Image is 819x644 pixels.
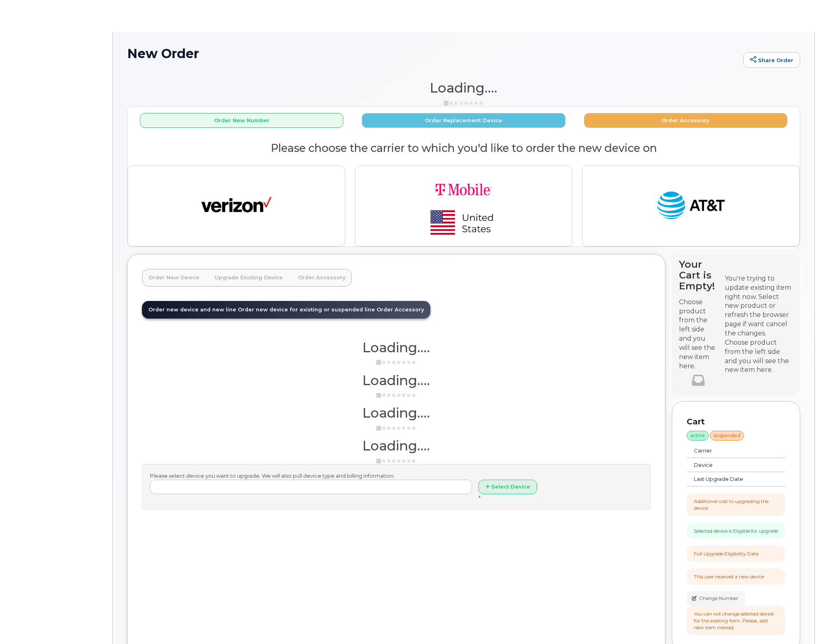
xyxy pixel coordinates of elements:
div: Please select device you want to upgrade. We will also pull device type and billing information. [142,464,651,510]
div: Selected device is Eligible for upgrade [694,527,778,534]
span: Order new device and new line [148,307,236,313]
h1: Loading.... [127,81,800,95]
h1: New Order [127,46,739,61]
td: Last Upgrade Date [687,472,767,487]
button: Order New Number [140,113,343,128]
div: active [687,431,709,440]
span: Order Accessory [377,307,424,313]
img: t-mobile-78392d334a420d5b7f0e63d4fa81f6287a21d394dc80d677554bb55bbab1186f.png [407,172,520,240]
img: verizon-ab2890fd1dd4a6c9cf5f392cd2db4626a3dae38ee8226e09bcb5c993c4c79f81.png [201,188,272,224]
div: You can not change selected device for the existing item. Please, add new item instead. [694,610,778,631]
a: Upgrade Existing Device [208,269,289,287]
h1: Loading.... [142,373,651,388]
button: Order Replacement Device [362,113,565,128]
img: ajax-loader-3a6953c30dc77f0bf724df975f13086db4f4c1262e45940f03d1251963f1bf2e.gif [376,392,416,398]
img: at_t-fb3d24644a45acc70fc72cc47ce214d34099dfd970ee3ae2334e4251f9d920fd.png [656,188,726,224]
h1: Loading.... [142,438,651,453]
div: You're trying to update existing item right now. Select new product or refresh the browser page i... [725,274,793,338]
span: Order new device for existing or suspended line [238,307,375,313]
div: This user received a new device [694,573,764,580]
h1: Loading.... [142,340,651,355]
img: ajax-loader-3a6953c30dc77f0bf724df975f13086db4f4c1262e45940f03d1251963f1bf2e.gif [376,425,416,431]
a: Share Order [743,52,800,68]
a: Order Accessory [292,269,352,287]
td: Carrier [687,444,767,458]
p: Cart [687,416,785,428]
button: Select Device [478,480,537,495]
button: Change Number [687,591,745,605]
div: suspended [710,431,744,440]
div: Full Upgrade Eligibility Date [694,550,758,557]
h2: Please choose the carrier to which you'd like to order the new device on [128,142,800,154]
button: Order Accessory [584,113,787,128]
span: Change Number [699,595,738,602]
h4: Your Cart is Empty! [679,259,718,291]
h1: Loading.... [142,406,651,420]
img: ajax-loader-3a6953c30dc77f0bf724df975f13086db4f4c1262e45940f03d1251963f1bf2e.gif [444,100,484,106]
img: ajax-loader-3a6953c30dc77f0bf724df975f13086db4f4c1262e45940f03d1251963f1bf2e.gif [376,359,416,365]
div: Additional cost to upgrading the device [694,498,778,511]
p: Choose product from the left side and you will see the new item here. [679,298,718,371]
div: Choose product from the left side and you will see the new item here. [725,338,793,375]
td: Device [687,458,767,472]
a: Order New Device [142,269,206,287]
img: ajax-loader-3a6953c30dc77f0bf724df975f13086db4f4c1262e45940f03d1251963f1bf2e.gif [376,458,416,464]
